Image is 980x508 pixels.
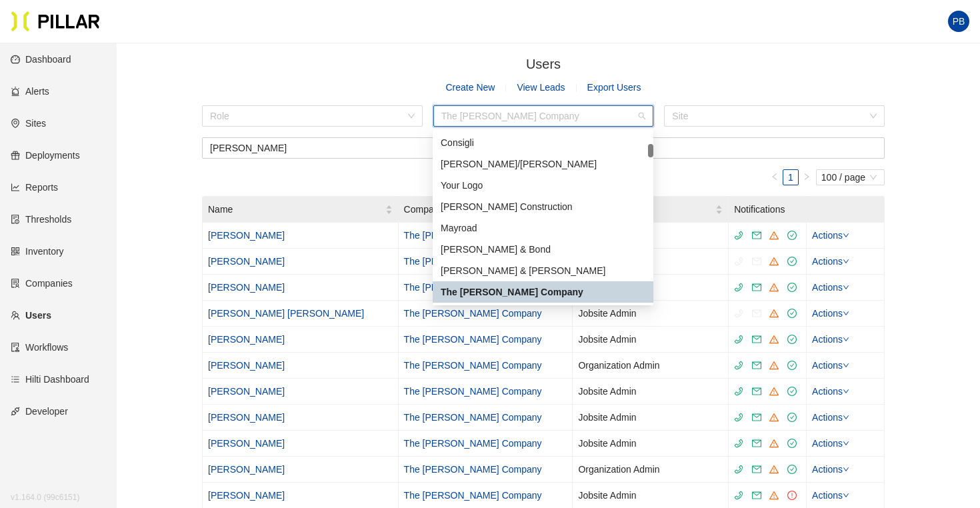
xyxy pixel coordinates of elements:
[799,169,815,185] li: Next Page
[783,170,798,185] a: 1
[752,283,761,292] span: mail
[734,491,743,500] span: phone
[441,106,646,126] span: The Weitz Company
[404,386,542,397] a: The [PERSON_NAME] Company
[208,282,285,293] a: [PERSON_NAME]
[404,256,542,267] a: The [PERSON_NAME] Company
[573,379,729,405] td: Jobsite Admin
[11,54,71,65] a: dashboardDashboard
[812,412,849,423] a: Actions
[734,283,743,292] span: phone
[843,336,849,343] span: down
[208,256,285,267] a: [PERSON_NAME]
[441,199,645,214] div: [PERSON_NAME] Construction
[208,202,385,217] span: Name
[843,284,849,291] span: down
[11,310,51,321] a: teamUsers
[433,196,653,217] div: Mascaro Construction
[446,80,495,95] a: Create New
[587,82,641,93] span: Export Users
[752,309,761,318] span: mail
[769,231,779,240] span: warning
[433,132,653,153] div: Consigli
[752,231,761,240] span: mail
[11,182,58,193] a: line-chartReports
[752,257,761,266] span: mail
[769,283,779,292] span: warning
[433,239,653,260] div: Tighe & Bond
[734,413,743,422] span: phone
[404,412,542,423] a: The [PERSON_NAME] Company
[769,465,779,474] span: warning
[787,231,797,240] span: check-circle
[208,386,285,397] a: [PERSON_NAME]
[573,431,729,457] td: Jobsite Admin
[404,308,542,319] a: The [PERSON_NAME] Company
[812,334,849,345] a: Actions
[843,388,849,395] span: down
[767,169,783,185] button: left
[752,387,761,396] span: mail
[433,217,653,239] div: Mayroad
[734,257,743,266] span: phone
[787,413,797,422] span: check-circle
[752,361,761,370] span: mail
[953,11,965,32] span: PB
[769,387,779,396] span: warning
[11,246,64,257] a: qrcodeInventory
[729,197,807,223] th: Notifications
[404,464,542,475] a: The [PERSON_NAME] Company
[208,308,364,319] a: [PERSON_NAME] [PERSON_NAME]
[767,169,783,185] li: Previous Page
[441,242,645,257] div: [PERSON_NAME] & Bond
[843,362,849,369] span: down
[769,439,779,448] span: warning
[769,491,779,500] span: warning
[787,387,797,396] span: check-circle
[573,327,729,353] td: Jobsite Admin
[404,282,542,293] a: The [PERSON_NAME] Company
[11,406,68,417] a: apiDeveloper
[404,230,542,241] a: The [PERSON_NAME] Company
[573,405,729,431] td: Jobsite Admin
[734,231,743,240] span: phone
[404,438,542,449] a: The [PERSON_NAME] Company
[843,310,849,317] span: down
[11,342,68,353] a: auditWorkflows
[734,309,743,318] span: phone
[208,334,285,345] a: [PERSON_NAME]
[812,386,849,397] a: Actions
[787,335,797,344] span: check-circle
[433,175,653,196] div: Your Logo
[812,230,849,241] a: Actions
[787,257,797,266] span: check-circle
[517,82,565,93] a: View Leads
[433,260,653,281] div: Sullivan & McLughlin
[441,157,645,171] div: [PERSON_NAME]/[PERSON_NAME]
[769,257,779,266] span: warning
[752,491,761,500] span: mail
[821,170,879,185] span: 100 / page
[404,334,542,345] a: The [PERSON_NAME] Company
[843,492,849,499] span: down
[752,439,761,448] span: mail
[783,169,799,185] li: 1
[812,282,849,293] a: Actions
[812,308,849,319] a: Actions
[752,465,761,474] span: mail
[441,285,645,299] div: The [PERSON_NAME] Company
[787,283,797,292] span: check-circle
[787,361,797,370] span: check-circle
[404,360,542,371] a: The [PERSON_NAME] Company
[812,360,849,371] a: Actions
[404,202,560,217] span: Company
[843,466,849,473] span: down
[771,173,779,181] span: left
[441,135,645,150] div: Consigli
[11,214,71,225] a: exceptionThresholds
[526,57,561,71] span: Users
[787,491,797,500] span: exclamation-circle
[573,457,729,483] td: Organization Admin
[799,169,815,185] button: right
[769,335,779,344] span: warning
